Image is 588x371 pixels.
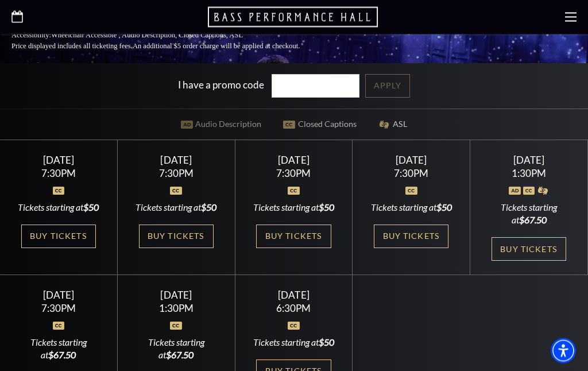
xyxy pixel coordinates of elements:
[11,30,327,41] p: Accessibility:
[83,202,99,213] span: $50
[366,154,456,167] div: [DATE]
[51,32,243,40] span: Wheelchair Accessible , Audio Description, Closed Captions, ASL
[249,169,338,179] div: 7:30PM
[178,79,264,91] label: I have a promo code
[139,225,214,249] a: Buy Tickets
[492,238,566,261] a: Buy Tickets
[374,225,448,249] a: Buy Tickets
[484,169,574,179] div: 1:30PM
[249,289,338,302] div: [DATE]
[249,154,338,167] div: [DATE]
[551,338,576,364] div: Accessibility Menu
[14,154,103,167] div: [DATE]
[319,202,334,213] span: $50
[166,350,194,361] span: $67.50
[249,202,338,214] div: Tickets starting at
[201,202,216,213] span: $50
[48,350,76,361] span: $67.50
[256,225,331,249] a: Buy Tickets
[11,11,23,24] a: Open this option
[249,304,338,314] div: 6:30PM
[131,154,221,167] div: [DATE]
[366,169,456,179] div: 7:30PM
[319,337,334,348] span: $50
[14,304,103,314] div: 7:30PM
[131,304,221,314] div: 1:30PM
[436,202,452,213] span: $50
[14,202,103,214] div: Tickets starting at
[131,202,221,214] div: Tickets starting at
[131,337,221,362] div: Tickets starting at
[131,289,221,302] div: [DATE]
[14,169,103,179] div: 7:30PM
[21,225,96,249] a: Buy Tickets
[519,215,547,226] span: $67.50
[484,202,574,227] div: Tickets starting at
[366,202,456,214] div: Tickets starting at
[484,154,574,167] div: [DATE]
[131,169,221,179] div: 7:30PM
[208,6,380,29] a: Open this option
[14,337,103,362] div: Tickets starting at
[11,41,327,52] p: Price displayed includes all ticketing fees.
[133,42,300,51] span: An additional $5 order charge will be applied at checkout.
[249,337,338,349] div: Tickets starting at
[14,289,103,302] div: [DATE]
